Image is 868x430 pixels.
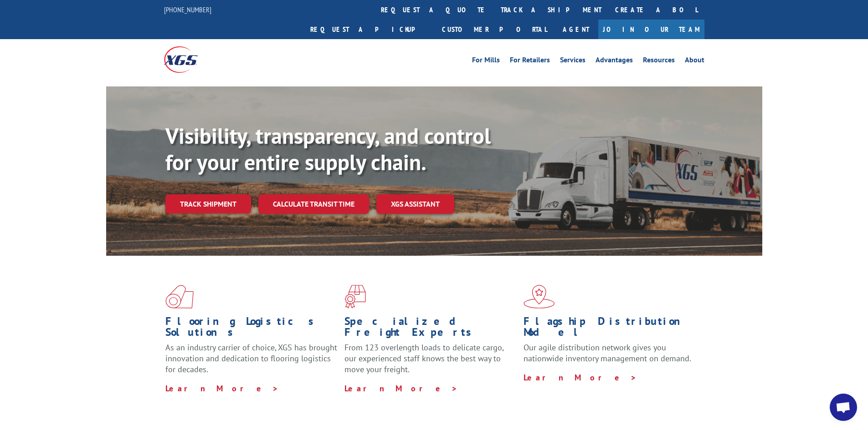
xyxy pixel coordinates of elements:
[258,194,369,214] a: Calculate transit time
[510,56,550,66] a: For Retailers
[164,5,211,14] a: [PHONE_NUMBER]
[524,372,637,383] a: Learn More >
[598,20,704,39] a: Join Our Team
[524,316,696,342] h1: Flagship Distribution Model
[435,20,554,39] a: Customer Portal
[560,56,586,66] a: Services
[685,56,704,66] a: About
[165,194,251,213] a: Track shipment
[344,342,517,383] p: From 123 overlength loads to delicate cargo, our experienced staff knows the best way to move you...
[376,194,454,214] a: XGS ASSISTANT
[554,20,598,39] a: Agent
[344,383,458,394] a: Learn More >
[165,383,279,394] a: Learn More >
[596,56,633,66] a: Advantages
[165,316,338,342] h1: Flooring Logistics Solutions
[524,342,691,364] span: Our agile distribution network gives you nationwide inventory management on demand.
[165,342,337,374] span: As an industry carrier of choice, XGS has brought innovation and dedication to flooring logistics...
[524,285,555,309] img: xgs-icon-flagship-distribution-model-red
[303,20,435,39] a: Request a pickup
[472,56,500,66] a: For Mills
[344,285,366,309] img: xgs-icon-focused-on-flooring-red
[344,316,517,342] h1: Specialized Freight Experts
[643,56,675,66] a: Resources
[165,285,194,309] img: xgs-icon-total-supply-chain-intelligence-red
[830,394,857,421] a: Open chat
[165,121,491,176] b: Visibility, transparency, and control for your entire supply chain.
